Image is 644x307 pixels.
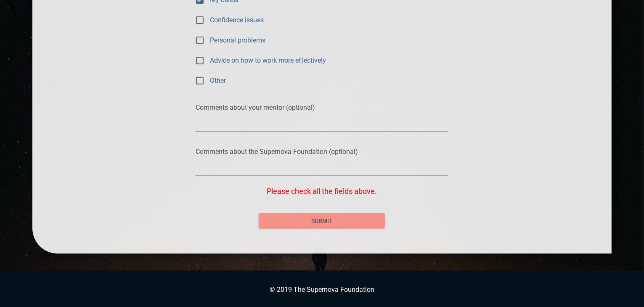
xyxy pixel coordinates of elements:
[8,286,636,294] p: © 2019 The Supernova Foundation
[196,187,448,196] p: Please check all the fields above.
[210,15,264,25] span: Confidence issues
[265,216,378,226] span: submit
[210,56,326,65] span: Advice on how to work more effectively
[259,213,385,229] button: submit
[196,148,448,156] p: Comments about the Supernova Foundation (optional)
[210,76,226,85] span: Other
[196,103,448,111] p: Comments about your mentor (optional)
[210,35,265,45] span: Personal problems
